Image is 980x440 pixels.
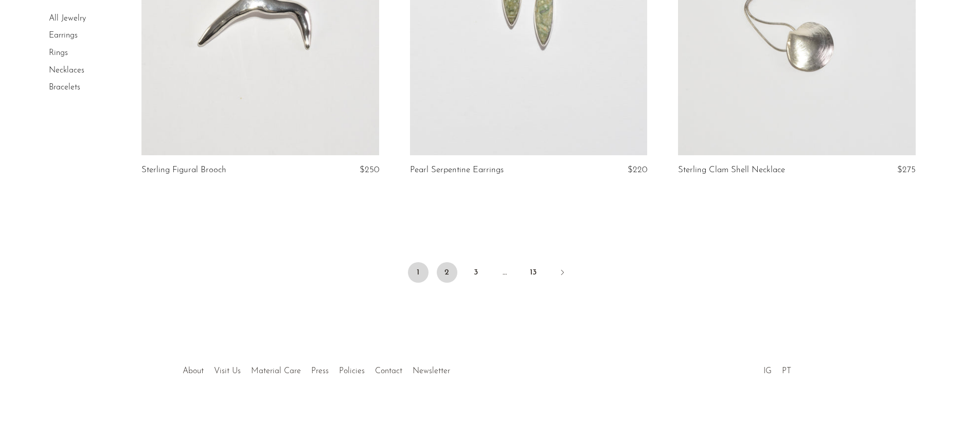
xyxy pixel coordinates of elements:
a: Necklaces [49,66,84,75]
a: About [183,367,204,375]
a: Material Care [251,367,301,375]
a: Visit Us [214,367,241,375]
a: 3 [466,262,486,283]
ul: Social Medias [758,359,796,378]
span: $220 [628,166,647,174]
span: 1 [408,262,429,283]
a: 2 [437,262,457,283]
a: All Jewelry [49,14,86,23]
a: Bracelets [49,83,80,91]
span: $275 [897,166,916,174]
span: … [494,262,515,283]
a: PT [782,367,791,375]
a: Next [552,262,573,285]
a: Rings [49,49,68,57]
a: IG [763,367,772,375]
a: Contact [375,367,402,375]
a: Earrings [49,32,78,40]
a: Sterling Figural Brooch [141,166,226,175]
a: Pearl Serpentine Earrings [410,166,504,175]
ul: Quick links [177,359,455,378]
a: Sterling Clam Shell Necklace [678,166,785,175]
span: $250 [360,166,379,174]
a: Press [311,367,329,375]
a: 13 [523,262,544,283]
a: Policies [339,367,365,375]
